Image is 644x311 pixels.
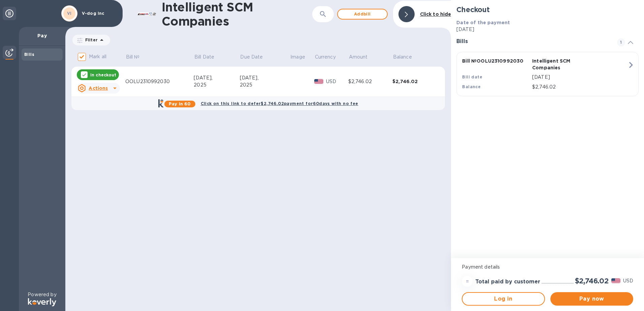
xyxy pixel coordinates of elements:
p: Powered by [28,291,56,298]
button: Bill №OOLU2310992030Intelligent SCM CompaniesBill date[DATE]Balance$2,746.02 [456,52,639,96]
b: Bills [24,52,34,57]
img: USD [314,79,323,84]
p: Bill № OOLU2310992030 [462,58,529,64]
span: 1 [617,38,625,46]
button: Log in [462,292,545,306]
b: Balance [462,84,481,89]
img: USD [611,278,620,283]
p: In checkout [90,72,116,78]
u: Actions [89,85,108,91]
button: Addbill [337,9,388,20]
div: [DATE], [240,74,290,81]
b: Date of the payment [456,20,510,25]
span: Log in [468,295,539,303]
p: Bill № [126,54,140,61]
div: OOLU2310992030 [125,78,194,85]
p: V-dog Inc [82,11,116,16]
p: Currency [315,54,336,61]
p: Intelligent SCM Companies [532,58,600,71]
span: Bill № [126,54,149,61]
p: Mark all [89,53,106,60]
div: [DATE], [194,74,240,81]
div: 2025 [194,81,240,89]
h2: Checkout [456,5,639,14]
p: $2,746.02 [532,83,627,91]
h3: Bills [456,38,609,45]
h2: $2,746.02 [575,277,609,285]
img: Logo [28,298,56,306]
span: Bill Date [194,54,223,61]
b: Pay in 60 [169,101,191,106]
span: Balance [393,54,421,61]
p: Pay [24,32,60,39]
div: = [462,276,473,287]
p: USD [623,277,633,284]
span: Add bill [343,10,382,18]
p: [DATE] [456,26,639,33]
b: VI [67,11,72,16]
b: Click to hide [420,11,451,17]
p: Amount [349,54,368,61]
button: Pay now [550,292,633,306]
p: Payment details [462,264,633,271]
b: Bill date [462,74,482,79]
div: $2,746.02 [348,78,392,85]
div: $2,746.02 [392,78,437,85]
p: Filter [83,37,98,43]
p: Bill Date [194,54,214,61]
b: Click on this link to defer $2,746.02 payment for 60 days with no fee [201,101,358,106]
p: Due Date [240,54,263,61]
span: Amount [349,54,377,61]
p: USD [326,78,348,85]
p: Image [290,54,305,61]
p: [DATE] [532,74,627,81]
h3: Total paid by customer [475,279,540,285]
div: 2025 [240,81,290,89]
span: Pay now [556,295,628,303]
span: Due Date [240,54,271,61]
p: Balance [393,54,412,61]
